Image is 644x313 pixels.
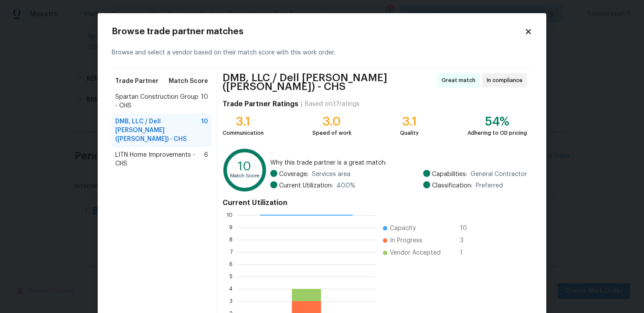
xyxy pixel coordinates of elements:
span: Capacity [390,224,416,233]
div: Speed of work [312,129,351,137]
text: Match Score [230,173,259,178]
span: 10 [201,117,208,144]
div: 3.1 [400,117,419,126]
h4: Current Utilization [223,198,527,207]
text: 9 [229,225,233,230]
span: 3 [460,236,474,245]
text: 6 [229,262,233,267]
div: Based on 37 ratings [305,100,360,108]
text: 5 [230,274,233,279]
span: LITN Home Improvements - CHS [115,151,204,168]
div: Quality [400,129,419,137]
span: Classification: [432,181,472,190]
div: Adhering to OD pricing [467,129,527,137]
span: Trade Partner [115,77,159,86]
span: 10 [201,93,208,110]
span: Why this trade partner is a great match: [270,158,527,167]
div: | [298,100,305,108]
div: 54% [467,117,527,126]
text: 3 [230,299,233,304]
span: Vendor Accepted [390,248,441,257]
span: Match Score [169,77,208,86]
span: Preferred [476,181,503,190]
span: Capabilities: [432,170,467,179]
span: In compliance [487,76,526,85]
span: General Contractor [471,170,527,179]
text: 8 [229,237,233,242]
span: Current Utilization: [279,181,333,190]
text: 4 [229,286,233,291]
text: 7 [230,249,233,255]
span: In Progress [390,236,422,245]
span: 40.0 % [336,181,355,190]
span: 6 [204,151,208,168]
span: Coverage: [279,170,308,179]
span: Great match [442,76,479,85]
h4: Trade Partner Ratings [223,100,298,108]
span: DMB, LLC / Dell [PERSON_NAME] ([PERSON_NAME]) - CHS [223,73,435,91]
h2: Browse trade partner matches [112,27,524,36]
span: Services area [312,170,350,179]
text: 10 [226,212,233,218]
div: Communication [223,129,264,137]
span: 1 [460,248,474,257]
span: Spartan Construction Group - CHS [115,93,201,110]
text: 10 [238,160,251,173]
span: DMB, LLC / Dell [PERSON_NAME] ([PERSON_NAME]) - CHS [115,117,201,144]
div: 3.0 [312,117,351,126]
span: 10 [460,224,474,233]
div: 3.1 [223,117,264,126]
div: Browse and select a vendor based on their match score with this work order. [112,38,532,68]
